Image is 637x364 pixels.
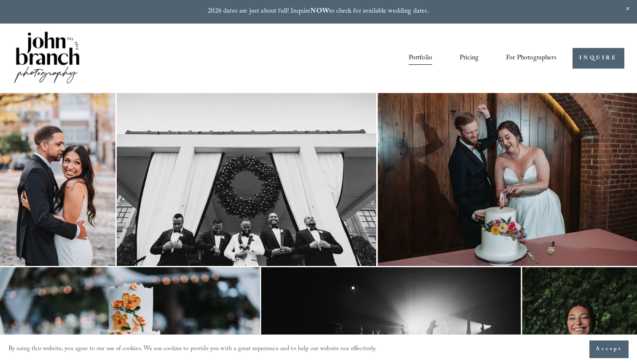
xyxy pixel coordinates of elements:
[589,340,629,358] button: Accept
[573,48,624,69] a: INQUIRE
[117,93,376,266] img: Group of men in tuxedos standing under a large wreath on a building's entrance.
[460,51,479,66] a: Pricing
[506,52,557,65] span: For Photographers
[8,343,377,356] p: By using this website, you agree to our use of cookies. We use cookies to provide you with a grea...
[13,30,81,87] img: John Branch IV Photography
[409,51,432,66] a: Portfolio
[596,345,622,353] span: Accept
[506,51,557,66] a: folder dropdown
